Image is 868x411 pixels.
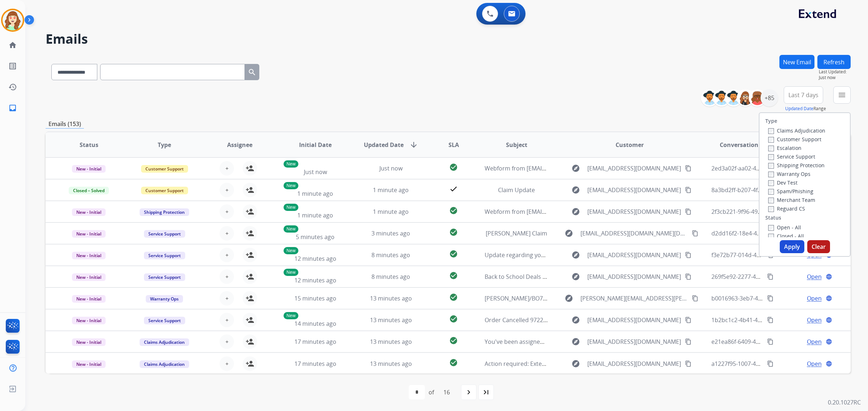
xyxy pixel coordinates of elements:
span: [EMAIL_ADDRESS][DOMAIN_NAME] [587,337,681,346]
span: [PERSON_NAME][EMAIL_ADDRESS][PERSON_NAME][DOMAIN_NAME] [580,294,688,303]
span: Conversation ID [720,140,766,149]
span: Initial Date [299,140,332,149]
span: New - Initial [72,165,106,173]
button: New Email [779,55,814,69]
span: Webform from [EMAIL_ADDRESS][DOMAIN_NAME] on [DATE] [485,208,648,216]
button: + [220,226,234,241]
mat-icon: explore [571,359,580,368]
span: 5 minutes ago [296,233,335,241]
mat-icon: person_add [246,229,254,238]
mat-icon: check_circle [449,358,458,367]
mat-icon: language [826,360,832,367]
span: New - Initial [72,230,106,238]
mat-icon: person_add [246,251,254,259]
span: 12 minutes ago [294,255,336,263]
span: 1 minute ago [373,208,409,216]
h2: Emails [46,32,851,46]
span: [EMAIL_ADDRESS][DOMAIN_NAME] [587,186,681,194]
mat-icon: history [8,83,17,91]
mat-icon: navigate_next [464,388,473,397]
label: Closed - All [768,233,804,239]
button: + [220,248,234,262]
mat-icon: content_copy [685,187,692,193]
span: [PERSON_NAME]/BO7CKV [485,294,554,302]
span: [EMAIL_ADDRESS][DOMAIN_NAME] [587,316,681,324]
mat-icon: explore [571,251,580,259]
div: +85 [761,89,778,107]
mat-icon: content_copy [767,295,774,302]
input: Spam/Phishing [768,189,774,195]
mat-icon: content_copy [692,295,698,302]
p: New [284,247,298,254]
input: Claims Adjudication [768,128,774,134]
input: Reguard CS [768,206,774,212]
span: 8 minutes ago [371,251,410,259]
mat-icon: home [8,41,17,49]
p: Emails (153) [46,120,84,129]
mat-icon: person_add [246,359,254,368]
mat-icon: check_circle [449,228,458,237]
mat-icon: check_circle [449,315,458,323]
span: 13 minutes ago [370,338,412,346]
span: d2dd16f2-18e4-427c-b38b-e4cf49519e45 [711,229,821,237]
span: Webform from [EMAIL_ADDRESS][DOMAIN_NAME] on [DATE] [485,164,648,172]
mat-icon: person_add [246,316,254,324]
mat-icon: content_copy [692,230,698,237]
span: + [225,316,229,324]
span: Open [807,337,822,346]
span: + [225,337,229,346]
mat-icon: content_copy [685,360,692,367]
span: Closed – Solved [69,187,109,194]
span: Customer [616,140,644,149]
span: Shipping Protection [140,208,189,216]
mat-icon: content_copy [767,273,774,280]
div: of [429,388,434,397]
span: Assignee [227,140,252,149]
mat-icon: explore [571,207,580,216]
span: 1 minute ago [373,186,409,194]
label: Shipping Protection [768,162,825,169]
span: Just now [304,168,327,176]
span: Just now [819,75,851,81]
span: 1b2bc1c2-4b41-4460-89a1-519ff14d73c7 [711,316,821,324]
span: New - Initial [72,295,106,303]
span: Open [807,359,822,368]
label: Status [765,214,781,221]
span: SLA [448,140,459,149]
mat-icon: language [826,338,832,345]
mat-icon: last_page [482,388,490,397]
mat-icon: person_add [246,164,254,173]
mat-icon: content_copy [685,338,692,345]
span: + [225,229,229,238]
mat-icon: content_copy [685,208,692,215]
span: [EMAIL_ADDRESS][DOMAIN_NAME] [587,359,681,368]
button: Clear [807,240,830,253]
span: 8a3bd2ff-b207-4f4b-9a9b-0751f3145019 [711,186,819,194]
span: Order Cancelled 9722510508 [485,316,563,324]
label: Escalation [768,144,801,151]
mat-icon: check_circle [449,163,458,172]
span: 269f5e92-2277-4a59-b7b4-725dd68de613 [711,273,823,281]
span: 2ed3a02f-aa02-4ea5-b93a-ba4c7fae904b [711,164,821,172]
span: 3 minutes ago [371,229,410,237]
span: Last Updated: [819,69,851,75]
mat-icon: check_circle [449,271,458,280]
mat-icon: person_add [246,294,254,303]
input: Shipping Protection [768,163,774,169]
mat-icon: check_circle [449,336,458,345]
p: New [284,269,298,276]
p: New [284,182,298,189]
button: Updated Date [785,106,813,112]
input: Merchant Team [768,198,774,203]
div: 16 [438,385,456,399]
input: Warranty Ops [768,172,774,177]
span: Claim Update [498,186,535,194]
label: Claims Adjudication [768,127,825,134]
button: + [220,313,234,327]
span: Service Support [144,230,185,238]
mat-icon: explore [565,229,573,238]
mat-icon: language [826,317,832,323]
mat-icon: menu [838,91,846,99]
span: Open [807,294,822,303]
input: Escalation [768,146,774,151]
